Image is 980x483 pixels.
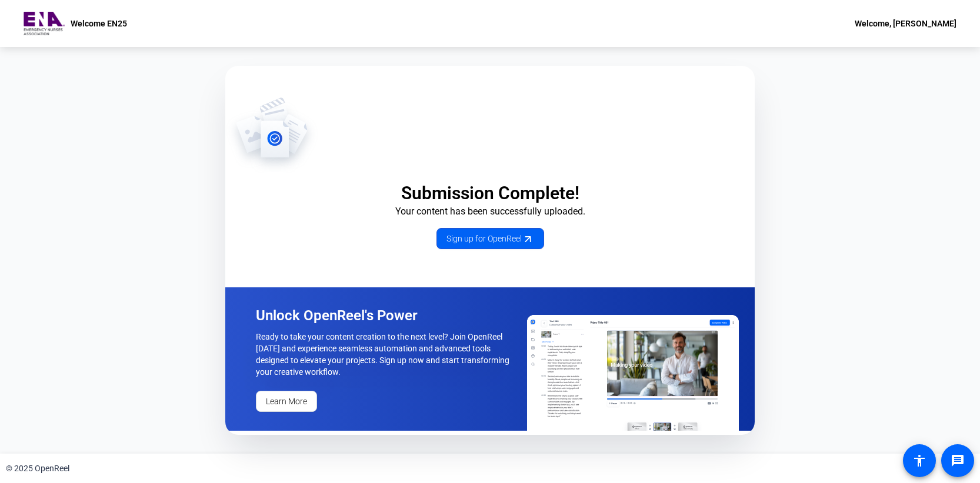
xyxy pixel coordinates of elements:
span: Sign up for OpenReel [446,233,534,245]
a: Sign up for OpenReel [436,228,544,249]
img: OpenReel [527,315,739,431]
p: Ready to take your content creation to the next level? Join OpenReel [DATE] and experience seamle... [256,331,514,378]
div: Welcome, [PERSON_NAME] [855,16,956,31]
span: Learn More [266,395,307,408]
a: Learn More [256,391,317,412]
img: OpenReel logo [24,12,65,35]
p: Welcome EN25 [71,16,127,31]
p: Submission Complete! [225,182,755,204]
p: Your content has been successfully uploaded. [225,204,755,219]
div: © 2025 OpenReel [6,462,69,475]
img: OpenReel [225,96,319,173]
mat-icon: accessibility [912,454,926,468]
p: Unlock OpenReel's Power [256,306,514,325]
mat-icon: message [951,454,965,468]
